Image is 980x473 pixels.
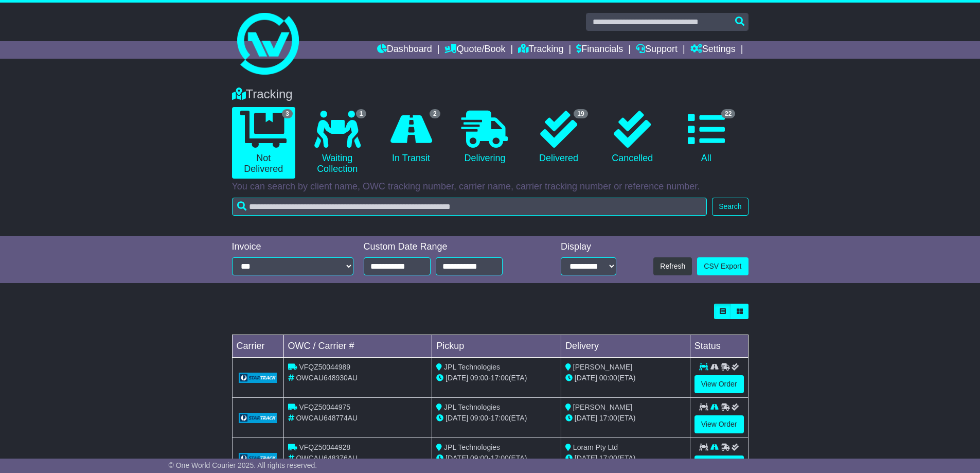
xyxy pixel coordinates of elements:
span: [DATE] [446,414,468,422]
a: Settings [690,41,736,59]
div: (ETA) [565,453,686,464]
img: GetCarrierServiceLogo [239,373,277,383]
span: VFQZ50044989 [299,363,350,371]
span: 22 [721,109,735,118]
span: [PERSON_NAME] [573,403,632,411]
a: Dashboard [377,41,432,59]
a: Quote/Book [444,41,505,59]
td: Status [690,335,748,358]
a: View Order [694,375,744,393]
span: [DATE] [575,414,597,422]
span: 2 [430,109,440,118]
span: [DATE] [575,454,597,462]
span: JPL Technologies [444,403,500,411]
div: Display [561,241,616,253]
p: You can search by client name, OWC tracking number, carrier name, carrier tracking number or refe... [232,181,749,192]
div: Tracking [227,87,754,102]
div: - (ETA) [436,373,557,383]
img: GetCarrierServiceLogo [239,413,277,423]
a: 19 Delivered [527,107,590,168]
span: Loram Pty Ltd [573,443,618,451]
a: Financials [576,41,623,59]
a: Support [636,41,678,59]
div: (ETA) [565,373,686,383]
a: 3 Not Delivered [232,107,295,179]
span: [DATE] [446,454,468,462]
a: Tracking [518,41,563,59]
span: 09:00 [470,454,488,462]
span: 17:00 [491,454,509,462]
a: Delivering [453,107,516,168]
div: Custom Date Range [364,241,529,253]
td: Carrier [232,335,283,358]
div: Invoice [232,241,353,253]
a: 22 All [674,107,738,168]
span: JPL Technologies [444,363,500,371]
span: 17:00 [491,414,509,422]
span: 17:00 [599,414,617,422]
div: - (ETA) [436,413,557,424]
span: 17:00 [599,454,617,462]
div: - (ETA) [436,453,557,464]
span: © One World Courier 2025. All rights reserved. [169,461,317,469]
span: [DATE] [575,374,597,382]
span: JPL Technologies [444,443,500,451]
td: Delivery [561,335,690,358]
td: OWC / Carrier # [283,335,432,358]
a: Cancelled [601,107,664,168]
span: 00:00 [599,374,617,382]
div: (ETA) [565,413,686,424]
span: OWCAU648774AU [296,414,358,422]
span: [DATE] [446,374,468,382]
img: GetCarrierServiceLogo [239,453,277,463]
a: View Order [694,415,744,433]
button: Refresh [653,257,692,275]
span: OWCAU648930AU [296,374,358,382]
a: 2 In Transit [379,107,442,168]
span: [PERSON_NAME] [573,363,632,371]
span: 3 [282,109,293,118]
span: 17:00 [491,374,509,382]
span: 19 [574,109,587,118]
span: 09:00 [470,374,488,382]
span: 1 [356,109,367,118]
span: OWCAU648376AU [296,454,358,462]
span: VFQZ50044928 [299,443,350,451]
span: 09:00 [470,414,488,422]
span: VFQZ50044975 [299,403,350,411]
a: 1 Waiting Collection [306,107,369,179]
button: Search [712,198,748,216]
a: CSV Export [697,257,748,275]
td: Pickup [432,335,561,358]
